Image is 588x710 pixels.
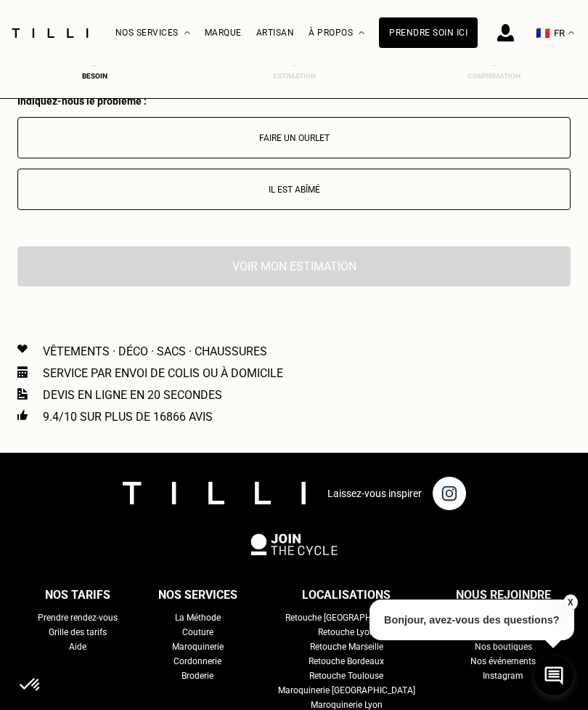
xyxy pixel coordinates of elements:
a: Maroquinerie [172,640,224,654]
div: À propos [309,1,364,65]
div: Nos services [158,584,237,606]
div: Nos services [115,1,190,65]
a: Broderie [181,669,213,683]
img: Logo du service de couturière Tilli [7,28,94,38]
a: Retouche [GEOGRAPHIC_DATA] [285,610,407,625]
a: Instagram [483,669,523,683]
button: Il est abîmé [17,169,571,210]
p: 9.4/10 sur plus de 16866 avis [43,410,213,424]
a: Prendre rendez-vous [38,610,118,625]
a: Marque [205,28,242,38]
img: Menu déroulant [184,31,190,35]
div: Indiquez-nous le problème : [17,95,571,107]
img: Icon [17,344,28,353]
img: Menu déroulant à propos [359,31,364,35]
p: Service par envoi de colis ou à domicile [43,366,283,380]
img: logo Tilli [123,482,306,504]
p: Vêtements · Déco · Sacs · Chaussures [43,344,267,358]
span: 🇫🇷 [536,26,550,40]
div: Confirmation [465,72,523,80]
a: Nos événements [470,654,536,669]
a: Grille des tarifs [49,625,107,640]
button: Faire un ourlet [17,117,571,158]
img: page instagram de Tilli une retoucherie à domicile [433,477,466,510]
button: 🇫🇷 FR [528,1,581,65]
img: logo Join The Cycle [250,533,338,555]
a: La Méthode [175,610,221,625]
div: Besoin [65,72,123,80]
a: Retouche Lyon [318,625,375,640]
p: Il est abîmé [25,185,563,195]
a: Retouche Marseille [310,640,383,654]
img: menu déroulant [568,31,574,35]
div: Nos tarifs [45,584,110,606]
p: Faire un ourlet [25,133,563,143]
p: Bonjour, avez-vous des questions? [369,600,574,640]
a: Prendre soin ici [379,17,478,48]
img: icône connexion [497,24,514,41]
a: Maroquinerie [GEOGRAPHIC_DATA] [278,683,415,698]
img: Icon [17,366,28,378]
a: Cordonnerie [173,654,221,669]
a: Retouche Bordeaux [309,654,384,669]
a: Retouche Toulouse [309,669,383,683]
p: Devis en ligne en 20 secondes [43,388,222,402]
img: Icon [17,410,28,420]
div: Localisations [302,584,391,606]
p: Laissez-vous inspirer [327,488,422,499]
button: X [563,594,577,610]
a: Couture [182,625,213,640]
img: Icon [17,388,28,400]
a: Aide [69,640,86,654]
a: Artisan [256,28,295,38]
div: Estimation [265,72,323,80]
